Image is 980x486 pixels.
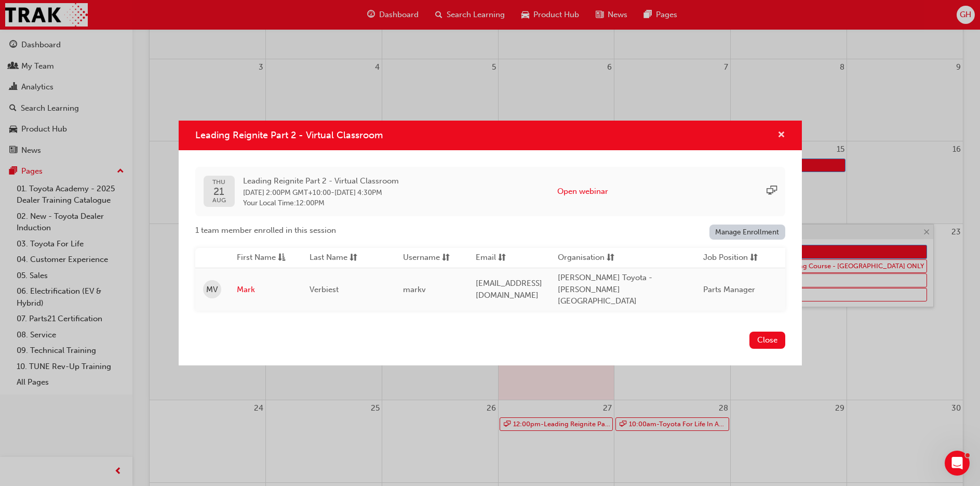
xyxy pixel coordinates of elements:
[310,252,367,265] button: Last Namesorting-icon
[212,197,226,204] span: AUG
[195,129,383,141] span: Leading Reignite Part 2 - Virtual Classroom
[607,252,614,265] span: sorting-icon
[558,273,652,306] span: [PERSON_NAME] Toyota - [PERSON_NAME][GEOGRAPHIC_DATA]
[243,175,399,187] span: Leading Reignite Part 2 - Virtual Classroom
[703,252,760,265] button: Job Positionsorting-icon
[558,252,615,265] button: Organisationsorting-icon
[237,252,294,265] button: First Nameasc-icon
[476,279,542,300] span: [EMAIL_ADDRESS][DOMAIN_NAME]
[403,252,440,265] span: Username
[557,186,608,198] button: Open webinar
[243,188,331,197] span: 21 Aug 2025 2:00PM GMT+10:00
[195,225,336,237] span: 1 team member enrolled in this session
[767,186,777,198] span: sessionType_ONLINE_URL-icon
[310,285,339,294] span: Verbiest
[777,131,785,140] span: cross-icon
[179,121,802,365] div: Leading Reignite Part 2 - Virtual Classroom
[749,332,785,349] button: Close
[310,252,347,265] span: Last Name
[403,252,460,265] button: Usernamesorting-icon
[703,252,748,265] span: Job Position
[558,252,605,265] span: Organisation
[476,252,496,265] span: Email
[777,129,785,142] button: cross-icon
[403,285,426,294] span: markv
[334,188,382,197] span: 21 Aug 2025 4:30PM
[709,225,785,240] a: Manage Enrollment
[243,175,399,208] div: -
[212,186,226,197] span: 21
[442,252,450,265] span: sorting-icon
[206,284,218,296] span: MV
[945,451,970,476] iframe: Intercom live chat
[243,199,399,208] span: Your Local Time : 12:00PM
[498,252,506,265] span: sorting-icon
[212,179,226,186] span: THU
[350,252,357,265] span: sorting-icon
[703,285,755,294] span: Parts Manager
[750,252,758,265] span: sorting-icon
[476,252,533,265] button: Emailsorting-icon
[237,252,276,265] span: First Name
[278,252,286,265] span: asc-icon
[237,284,294,296] a: Mark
